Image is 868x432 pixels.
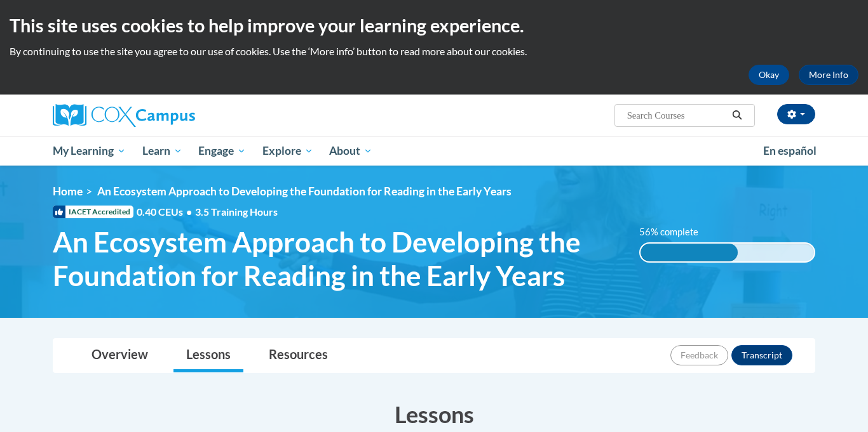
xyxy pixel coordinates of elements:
[137,205,195,219] span: 0.40 CEUs
[626,108,728,123] input: Search Courses
[262,143,313,159] span: Explore
[53,104,294,127] a: Cox Campus
[195,206,278,218] span: 3.5 Training Hours
[53,185,83,198] a: Home
[10,13,858,38] h2: This site uses cookies to help improve your learning experience.
[79,339,161,372] a: Overview
[53,104,195,127] img: Cox Campus
[34,136,834,166] div: Main menu
[329,143,372,159] span: About
[731,345,792,365] button: Transcript
[44,136,134,166] a: My Learning
[755,138,825,164] a: En español
[53,206,133,218] span: IACET Accredited
[639,225,712,239] label: 56% complete
[641,244,738,261] div: 56% complete
[254,136,322,166] a: Explore
[10,44,858,58] p: By continuing to use the site you agree to our use of cookies. Use the ‘More info’ button to read...
[322,136,381,166] a: About
[173,339,243,372] a: Lessons
[53,143,126,159] span: My Learning
[134,136,191,166] a: Learn
[763,144,817,157] span: En español
[97,185,512,198] span: An Ecosystem Approach to Developing the Foundation for Reading in the Early Years
[777,104,815,124] button: Account Settings
[256,339,341,372] a: Resources
[53,225,620,292] span: An Ecosystem Approach to Developing the Foundation for Reading in the Early Years
[53,398,815,430] h3: Lessons
[198,143,246,159] span: Engage
[142,143,182,159] span: Learn
[749,65,789,85] button: Okay
[728,108,747,123] button: Search
[186,206,192,218] span: •
[799,65,858,85] a: More Info
[190,136,254,166] a: Engage
[670,345,728,365] button: Feedback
